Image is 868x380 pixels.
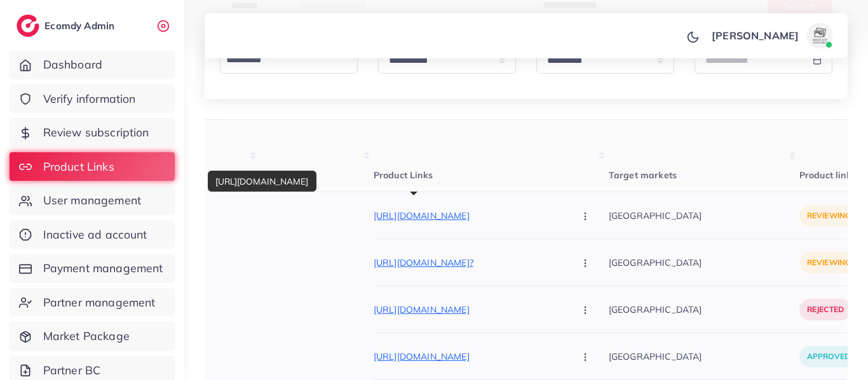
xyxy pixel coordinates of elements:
p: [GEOGRAPHIC_DATA] [609,342,799,370]
a: logoEcomdy Admin [17,15,118,37]
span: Payment management [43,260,163,277]
span: Review subscription [43,124,149,141]
span: Partner BC [43,362,101,379]
span: User management [43,192,141,209]
a: User management [10,186,175,215]
p: [PERSON_NAME] [712,28,799,43]
a: [PERSON_NAME]avatar [705,23,837,48]
p: rejected [799,299,851,320]
span: Dashboard [43,56,102,73]
div: [URL][DOMAIN_NAME] [208,171,316,192]
a: Verify information [10,84,175,114]
p: [URL][DOMAIN_NAME]? [374,255,564,270]
p: reviewing [799,205,858,226]
p: approved [799,346,858,367]
p: reviewing [799,252,858,273]
p: [URL][DOMAIN_NAME] [374,349,564,364]
span: Partner management [43,294,156,311]
a: Product Links [10,152,175,181]
img: avatar [807,23,832,48]
a: Dashboard [10,50,175,79]
p: [URL][DOMAIN_NAME] [374,302,564,317]
p: [URL][DOMAIN_NAME] [374,208,564,223]
p: [GEOGRAPHIC_DATA] [609,295,799,324]
a: Partner management [10,288,175,317]
a: Payment management [10,254,175,283]
span: Inactive ad account [43,226,147,243]
p: [GEOGRAPHIC_DATA] [609,248,799,277]
span: Market Package [43,328,130,344]
span: Verify information [43,91,136,107]
a: Inactive ad account [10,220,175,249]
span: Target markets [609,169,677,181]
span: Product Links [43,159,114,175]
a: Review subscription [10,118,175,147]
img: logo [17,15,39,37]
p: [GEOGRAPHIC_DATA] [609,201,799,230]
span: Product Links [374,169,433,181]
h2: Ecomdy Admin [44,20,118,32]
a: Market Package [10,322,175,351]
